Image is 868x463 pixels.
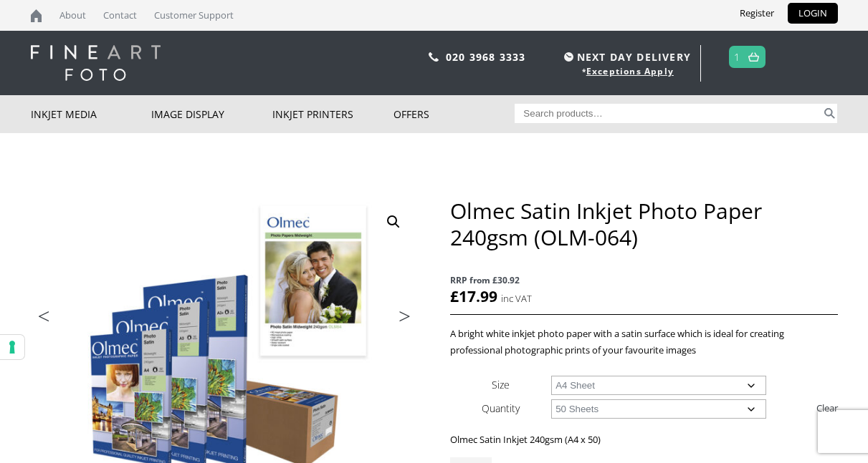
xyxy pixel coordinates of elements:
[586,65,674,77] a: Exceptions Apply
[734,47,740,67] a: 1
[729,3,785,24] a: Register
[446,50,526,64] a: 020 3968 3333
[482,401,520,415] label: Quantity
[748,52,759,62] img: basket.svg
[450,286,497,306] bdi: 17.99
[561,49,691,65] span: NEXT DAY DELIVERY
[821,104,838,123] button: Search
[31,95,152,133] a: Inkjet Media
[272,95,394,133] a: Inkjet Printers
[492,378,510,391] label: Size
[515,104,821,123] input: Search products…
[450,432,837,448] p: Olmec Satin Inkjet 240gsm (A4 x 50)
[151,95,272,133] a: Image Display
[394,95,515,133] a: Offers
[31,45,161,81] img: logo-white.svg
[816,396,838,419] a: Clear options
[450,326,837,359] p: A bright white inkjet photo paper with a satin surface which is ideal for creating professional p...
[429,52,439,62] img: phone.svg
[450,272,837,288] span: RRP from £30.92
[450,198,837,250] h1: Olmec Satin Inkjet Photo Paper 240gsm (OLM-064)
[450,286,459,306] span: £
[381,209,406,235] a: View full-screen image gallery
[564,52,573,62] img: time.svg
[788,3,838,24] a: LOGIN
